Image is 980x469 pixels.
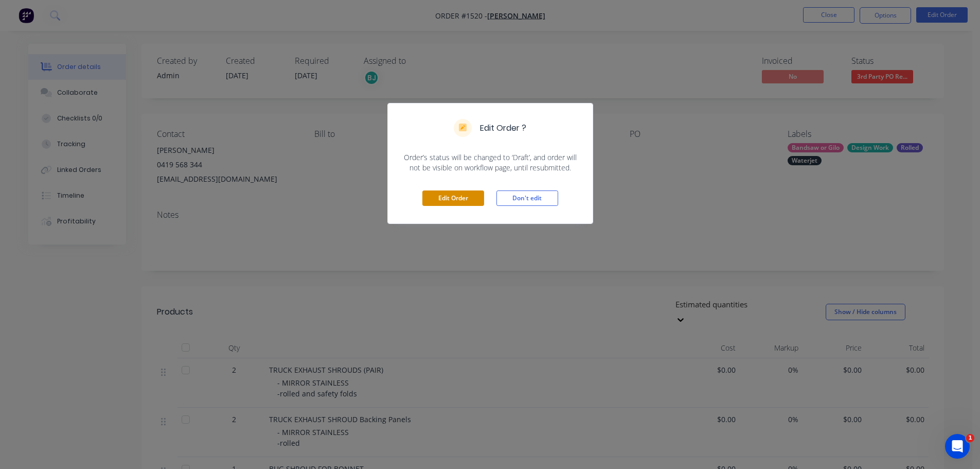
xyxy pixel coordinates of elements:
[422,190,484,206] button: Edit Order
[496,190,558,206] button: Don't edit
[480,122,526,134] h5: Edit Order ?
[945,434,970,459] iframe: Intercom live chat
[966,434,974,442] span: 1
[400,152,580,173] span: Order’s status will be changed to ‘Draft’, and order will not be visible on workflow page, until ...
